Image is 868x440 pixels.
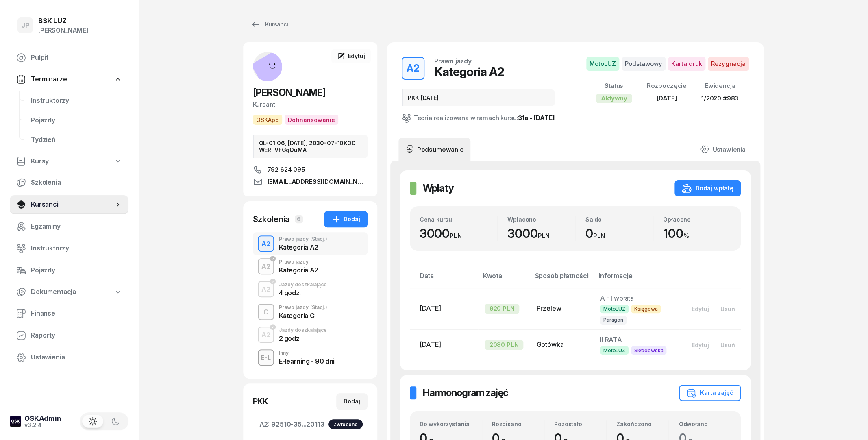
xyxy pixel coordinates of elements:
span: Instruktorzy [31,243,122,254]
button: Dodaj [324,211,368,227]
button: MotoLUZPodstawowyKarta drukRezygnacja [586,57,749,71]
div: Saldo [585,216,653,223]
div: PKK [DATE] [402,89,555,106]
button: Usuń [715,302,741,316]
button: Karta zajęć [679,385,741,401]
span: Skłodowska [631,346,666,355]
div: Aktywny [596,94,632,103]
div: A2 [258,260,274,274]
span: (Stacj.) [310,237,327,242]
button: A2Jazdy doszkalające4 godz. [253,278,368,301]
small: % [683,232,689,240]
div: Prawo jazdy [279,259,318,264]
span: MotoLUZ [586,57,619,71]
div: A2 [258,237,274,251]
div: Szkolenia [253,213,290,225]
div: Prawo jazdy [434,58,472,64]
button: E-LInnyE-learning - 90 dni [253,346,368,369]
a: Podsumowanie [398,138,470,161]
div: Kategoria A2 [279,267,318,273]
div: 4 godz. [279,290,327,296]
div: Rozpoczęcie [646,81,686,91]
div: Karta zajęć [686,388,733,398]
a: Edytuj [331,49,370,63]
span: JP [21,22,30,29]
a: [EMAIL_ADDRESS][DOMAIN_NAME] [253,177,368,187]
div: C [260,305,272,319]
span: Finanse [31,308,122,319]
a: Kursanci [243,16,295,33]
div: Opłacono [663,216,731,223]
h2: Wpłaty [423,182,454,195]
div: OL-01.06, [DATE], 2030-07-10KOD WER. VFGqQuMA [253,135,368,158]
button: A2Prawo jazdyKategoria A2 [253,255,368,278]
div: A2 [258,328,274,342]
small: PLN [450,232,462,240]
a: Kursanci [10,195,128,214]
div: Edytuj [692,305,709,312]
span: Kursy [31,156,49,167]
span: Raporty [31,330,122,341]
div: 100 [663,226,731,241]
a: Kursy [10,152,128,171]
div: Jazdy doszkalające [279,328,327,333]
div: Cena kursu [420,216,498,223]
div: Pozostało [554,420,606,427]
button: A2 [258,327,274,343]
div: 2 godz. [279,335,327,342]
button: Dodaj wpłatę [674,180,741,196]
a: Egzaminy [10,217,128,236]
div: Odwołano [679,420,731,427]
button: E-L [258,349,274,366]
span: (Stacj.) [310,305,327,310]
div: Dodaj [331,214,360,224]
span: Podstawowy [622,57,666,71]
a: Pojazdy [24,111,128,130]
span: [DATE] [420,304,441,312]
div: Kategoria C [279,312,327,319]
div: Usuń [720,342,735,349]
span: Terminarze [31,74,67,85]
div: OSKAdmin [24,415,61,422]
span: [PERSON_NAME] [253,87,325,98]
div: 3000 [507,226,575,241]
span: Kursanci [31,199,114,210]
div: Usuń [720,305,735,312]
a: Ustawienia [10,348,128,367]
span: A - I wpłata [600,294,634,302]
span: 92510-35...20113 [259,419,361,430]
div: A2 [403,60,423,76]
div: Ewidencja [701,81,738,91]
button: OSKAppDofinansowanie [253,115,338,125]
small: PLN [537,232,550,240]
span: Instruktorzy [31,96,122,106]
div: Kursanci [250,20,288,29]
div: Teoria realizowana w ramach kursu: [402,113,555,123]
div: Inny [279,351,335,355]
div: Prawo jazdy [279,305,327,310]
div: Zwrócono [328,419,363,429]
div: 1/2020 #983 [701,93,738,104]
span: MotoLUZ [600,346,629,355]
a: Dokumentacja [10,283,128,301]
div: Kategoria A2 [434,64,504,79]
img: logo-xs-dark@2x.png [10,416,21,427]
th: Sposób płatności [530,270,593,288]
span: 792 624 095 [268,165,305,174]
small: PLN [593,232,605,240]
th: Informacje [594,270,679,288]
button: CPrawo jazdy(Stacj.)Kategoria C [253,301,368,323]
div: Jazdy doszkalające [279,282,327,287]
span: [EMAIL_ADDRESS][DOMAIN_NAME] [268,177,368,187]
a: Terminarze [10,70,128,89]
th: Data [410,270,478,288]
span: Ustawienia [31,352,122,363]
a: Raporty [10,326,128,345]
div: Status [596,81,632,91]
div: Edytuj [692,342,709,349]
span: Paragon [600,316,627,324]
span: OSKApp [253,115,282,125]
span: Pojazdy [31,115,122,126]
div: Przelew [536,303,587,314]
div: 3000 [420,226,498,241]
